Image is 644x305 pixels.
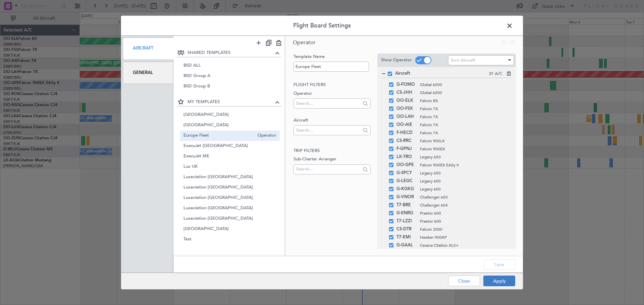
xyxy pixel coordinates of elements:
span: [GEOGRAPHIC_DATA] [183,111,277,119]
input: Search... [296,164,360,174]
span: Falcon 7X [420,114,506,120]
span: Falcon 7X [420,122,506,128]
span: OO-ELK [396,97,417,105]
span: Cessna Citation XLS+ [420,242,506,248]
span: Sort Aircraft [451,57,475,63]
span: [GEOGRAPHIC_DATA] [183,122,277,129]
span: Luxaviation [GEOGRAPHIC_DATA] [183,184,277,191]
div: Aircraft [123,37,173,60]
span: Falcon 900EX [420,146,506,152]
span: G-SPCY [396,169,417,177]
span: BSD Group A [183,73,277,80]
span: Challenger 604 [420,202,506,208]
span: Legacy 600 [420,178,506,184]
span: Legacy 650 [420,154,506,160]
span: Challenger 650 [420,194,506,200]
span: G-VNOR [396,193,417,201]
span: CS-RRC [396,137,417,145]
span: Falcon 900LX [420,138,506,144]
span: Hawker 900XP [420,234,506,240]
span: Falcon 900EX EASy II [420,162,506,168]
input: Search... [296,125,360,135]
span: T7-BRE [396,201,417,209]
input: Search... [296,98,360,108]
h2: Trip filters [293,148,370,154]
button: Apply [483,276,515,286]
span: LX-TRO [396,153,417,161]
span: T7-EMI [396,233,417,241]
label: Show Operator [381,57,412,64]
span: Praetor 600 [420,210,506,216]
span: Legacy 600 [420,186,506,192]
span: OO-AIE [396,121,417,129]
label: Template Name [293,54,370,60]
span: F-HECD [396,129,417,137]
span: G-LEGC [396,177,417,185]
span: Operator [254,132,276,139]
span: BSD Group B [183,83,277,90]
span: Operator [293,39,316,46]
button: Close [448,276,480,286]
span: MY TEMPLATES [187,99,274,105]
span: Falcon 7X [420,130,506,136]
span: [GEOGRAPHIC_DATA] [183,226,277,233]
span: Europe Fleet [183,132,255,139]
span: G-GAAL [396,241,417,249]
span: Global 6000 [420,90,506,96]
span: Luxaviation [GEOGRAPHIC_DATA] [183,205,277,212]
span: T7-LZZI [396,217,417,225]
span: SHARED TEMPLATES [187,50,274,56]
span: G-FOMO [396,81,417,89]
span: Luxaviation [GEOGRAPHIC_DATA] [183,215,277,222]
div: General [123,62,173,84]
h2: Flight filters [293,82,370,88]
span: Aircraft [395,70,489,77]
header: Flight Board Settings [121,16,523,36]
span: Luxaviation [GEOGRAPHIC_DATA] [183,195,277,202]
label: Aircraft [293,117,370,124]
span: G-ENRG [396,209,417,217]
span: OO-LAH [396,113,417,121]
span: Lux UK [183,163,277,170]
span: CS-DTR [396,225,417,233]
span: Falcon 8X [420,98,506,104]
span: Legacy 650 [420,170,506,176]
span: Test [183,236,277,243]
span: Falcon 7X [420,106,506,112]
label: Operator [293,90,370,97]
span: OO-FSX [396,105,417,113]
span: Falcon 2000 [420,226,506,232]
span: Global 6000 [420,82,506,88]
span: OO-GPE [396,161,417,169]
span: F-GPNJ [396,145,417,153]
span: ExecuJet [GEOGRAPHIC_DATA] [183,143,277,150]
span: 31 A/C [489,71,502,77]
label: Sub-Charter Arranger [293,156,370,163]
span: Luxaviation [GEOGRAPHIC_DATA] [183,174,277,181]
span: G-KGKG [396,185,417,193]
span: ExecuJet ME [183,153,277,160]
span: CS-JHH [396,89,417,97]
span: BSD ALL [183,62,277,69]
span: Praetor 600 [420,218,506,224]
